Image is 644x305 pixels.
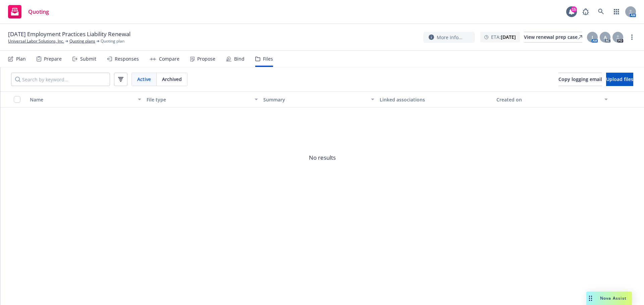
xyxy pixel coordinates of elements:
[606,76,633,82] span: Upload files
[69,38,95,44] a: Quoting plans
[197,56,215,62] div: Propose
[234,56,245,62] div: Bind
[5,2,52,21] a: Quoting
[496,96,600,103] div: Created on
[0,107,644,208] span: No results
[586,292,595,305] div: Drag to move
[423,32,475,43] button: More info...
[30,96,134,103] div: Name
[44,56,62,62] div: Prepare
[600,295,627,301] span: Nova Assist
[261,91,377,107] button: Summary
[159,56,179,62] div: Compare
[380,96,491,103] div: Linked associations
[610,5,623,18] a: Switch app
[491,33,516,41] span: ETA :
[137,76,151,83] span: Active
[558,76,602,82] span: Copy logging email
[8,30,130,38] span: [DATE] Employment Practices Liability Renewal
[558,73,602,86] button: Copy logging email
[263,96,367,103] div: Summary
[586,292,632,305] button: Nova Assist
[501,34,516,40] strong: [DATE]
[101,38,124,44] span: Quoting plan
[628,33,636,41] a: more
[377,91,494,107] button: Linked associations
[579,5,592,18] a: Report a Bug
[144,91,261,107] button: File type
[604,34,607,41] span: A
[592,34,593,41] span: J
[80,56,96,62] div: Submit
[263,56,273,62] div: Files
[571,6,577,12] div: 15
[594,5,608,18] a: Search
[28,9,49,14] span: Quoting
[27,91,144,107] button: Name
[437,34,463,41] span: More info...
[16,56,26,62] div: Plan
[8,38,64,44] a: Universal Labor Solutions, Inc.
[115,56,139,62] div: Responses
[11,73,110,86] input: Search by keyword...
[162,76,182,83] span: Archived
[524,32,582,43] a: View renewal prep case
[147,96,251,103] div: File type
[14,96,20,103] input: Select all
[494,91,610,107] button: Created on
[606,73,633,86] button: Upload files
